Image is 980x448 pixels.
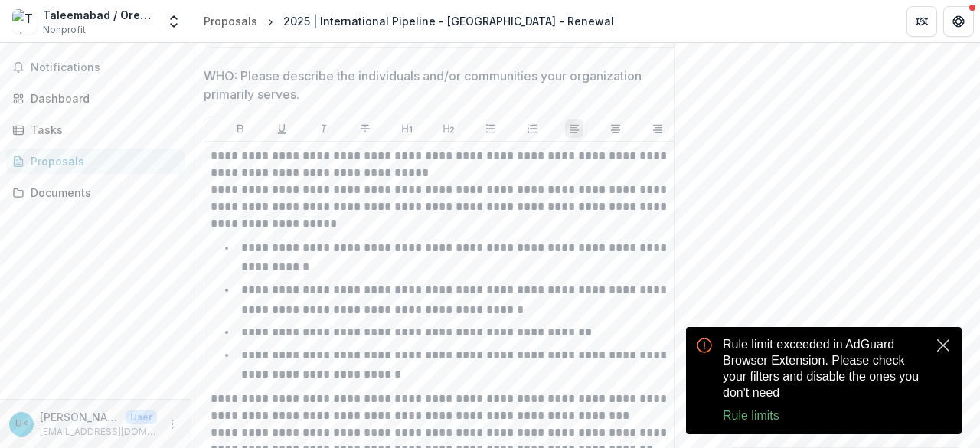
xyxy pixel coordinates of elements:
[283,13,614,29] div: 2025 | International Pipeline - [GEOGRAPHIC_DATA] - Renewal
[43,7,157,23] div: Taleemabad / Orenda Project
[126,410,157,424] p: User
[273,119,291,138] button: Underline
[6,180,185,205] a: Documents
[204,67,671,103] p: WHO: Please describe the individuals and/or communities your organization primarily serves.
[163,415,181,433] button: More
[43,15,245,80] p: Rule limit exceeded in AdGuard Browser Extension. Please check your filters and disable the ones ...
[31,122,172,138] div: Tasks
[565,119,583,138] button: Align Left
[6,86,185,111] a: Dashboard
[356,119,374,138] button: Strike
[12,9,37,34] img: Taleemabad / Orenda Project
[906,6,937,37] button: Partners
[15,419,28,429] div: Usman Javed <usman.javed@taleemabad.com>
[31,185,172,201] div: Documents
[40,425,157,439] p: [EMAIL_ADDRESS][DOMAIN_NAME]
[198,10,263,32] a: Proposals
[6,117,185,142] a: Tasks
[43,86,100,104] button: Rule limits
[439,119,458,138] button: Heading 2
[6,55,185,80] button: Notifications
[398,119,416,138] button: Heading 1
[31,61,178,74] span: Notifications
[943,6,974,37] button: Get Help
[523,119,541,138] button: Ordered List
[31,153,172,169] div: Proposals
[254,15,273,34] button: close
[43,23,86,37] span: Nonprofit
[606,119,625,138] button: Align Center
[482,119,500,138] button: Bullet List
[231,119,250,138] button: Bold
[31,90,172,106] div: Dashboard
[6,149,185,174] a: Proposals
[648,119,667,138] button: Align Right
[315,119,333,138] button: Italicize
[40,409,119,425] p: [PERSON_NAME] <[EMAIL_ADDRESS][DOMAIN_NAME]>
[198,10,620,32] nav: breadcrumb
[204,13,257,29] div: Proposals
[163,6,185,37] button: Open entity switcher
